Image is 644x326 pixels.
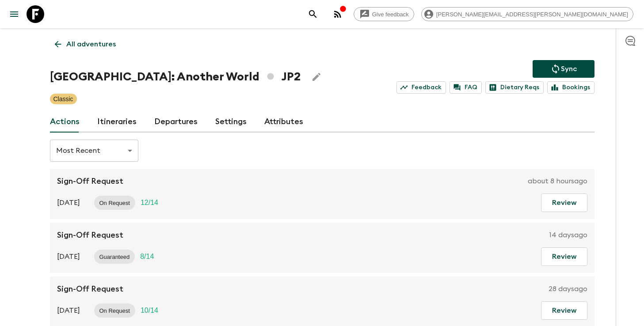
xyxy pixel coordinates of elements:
[533,60,594,78] button: Sync adventure departures to the booking engine
[141,305,158,316] p: 10 / 14
[541,193,587,212] button: Review
[549,284,587,294] p: 28 days ago
[135,250,159,264] div: Trip Fill
[215,111,247,133] a: Settings
[308,68,325,86] button: Edit Adventure Title
[421,7,633,21] div: [PERSON_NAME][EMAIL_ADDRESS][PERSON_NAME][DOMAIN_NAME]
[367,11,414,18] span: Give feedback
[135,196,164,210] div: Trip Fill
[528,176,587,186] p: about 8 hours ago
[154,111,198,133] a: Departures
[97,111,137,133] a: Itineraries
[396,81,446,94] a: Feedback
[94,307,135,314] span: On Request
[53,95,73,103] p: Classic
[140,251,154,262] p: 8 / 14
[57,251,80,262] p: [DATE]
[135,303,164,318] div: Trip Fill
[57,305,80,316] p: [DATE]
[50,138,138,163] div: Most Recent
[5,5,23,23] button: menu
[57,176,123,186] p: Sign-Off Request
[57,284,123,294] p: Sign-Off Request
[50,35,121,53] a: All adventures
[549,230,587,240] p: 14 days ago
[485,81,544,94] a: Dietary Reqs
[50,111,80,133] a: Actions
[561,64,577,74] p: Sync
[94,254,135,260] span: Guaranteed
[264,111,303,133] a: Attributes
[541,301,587,320] button: Review
[94,200,135,206] span: On Request
[66,39,116,49] p: All adventures
[304,5,322,23] button: search adventures
[450,81,482,94] a: FAQ
[431,11,633,18] span: [PERSON_NAME][EMAIL_ADDRESS][PERSON_NAME][DOMAIN_NAME]
[354,7,414,21] a: Give feedback
[57,197,80,208] p: [DATE]
[57,230,123,240] p: Sign-Off Request
[541,247,587,266] button: Review
[547,81,594,94] a: Bookings
[50,68,301,86] h1: [GEOGRAPHIC_DATA]: Another World JP2
[141,197,158,208] p: 12 / 14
